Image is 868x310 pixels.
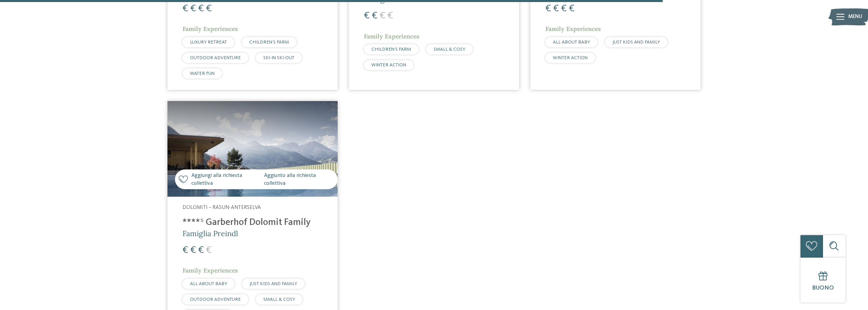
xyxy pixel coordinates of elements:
span: Famiglia Preindl [182,229,238,238]
span: OUTDOOR ADVENTURE [190,55,241,60]
span: Dolomiti – Rasun-Anterselva [182,205,261,210]
span: CHILDREN’S FARM [249,40,289,45]
span: € [569,4,575,14]
span: € [206,245,212,255]
span: € [545,4,551,14]
span: Family Experiences [364,32,420,40]
span: OUTDOOR ADVENTURE [190,297,241,302]
span: WINTER ACTION [371,63,406,67]
span: € [198,245,204,255]
span: WATER FUN [190,71,215,76]
span: € [198,4,204,14]
span: SMALL & COSY [263,297,295,302]
span: Aggiungi alla richiesta collettiva [191,172,260,187]
span: € [364,11,370,21]
span: WINTER ACTION [553,55,588,60]
span: € [387,11,393,21]
span: CHILDREN’S FARM [371,47,411,52]
span: JUST KIDS AND FAMILY [613,40,660,45]
span: JUST KIDS AND FAMILY [250,281,297,286]
span: € [190,4,196,14]
span: Family Experiences [545,25,601,33]
span: Aggiunto alla richiesta collettiva [264,172,334,187]
span: € [553,4,559,14]
span: ALL ABOUT BABY [553,40,590,45]
span: SMALL & COSY [433,47,465,52]
span: ALL ABOUT BABY [190,281,227,286]
span: € [206,4,212,14]
span: € [380,11,385,21]
span: € [372,11,378,21]
img: Cercate un hotel per famiglie? Qui troverete solo i migliori! [167,101,338,197]
span: € [182,4,188,14]
span: Family Experiences [182,266,238,274]
span: € [190,245,196,255]
span: LUXURY RETREAT [190,40,227,45]
span: SKI-IN SKI-OUT [263,55,294,60]
span: Family Experiences [182,25,238,33]
span: € [182,245,188,255]
h4: ****ˢ Garberhof Dolomit Family [182,217,323,228]
a: Buono [800,258,845,303]
span: € [561,4,567,14]
span: Buono [812,285,834,291]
